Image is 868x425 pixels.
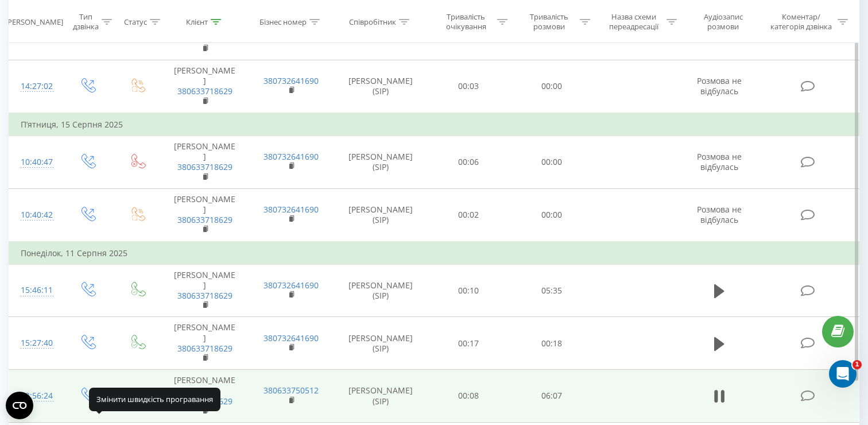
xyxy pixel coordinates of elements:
[177,214,232,225] a: 380633718629
[829,360,857,388] iframe: Intercom live chat
[334,264,427,317] td: [PERSON_NAME] (SIP)
[21,75,51,98] div: 14:27:02
[603,12,663,32] div: Назва схеми переадресації
[162,60,248,113] td: [PERSON_NAME]
[510,60,594,113] td: 00:00
[697,75,742,96] span: Розмова не відбулась
[427,188,510,241] td: 00:02
[263,151,319,162] a: 380732641690
[263,75,319,86] a: 380732641690
[510,317,594,370] td: 00:18
[334,188,427,241] td: [PERSON_NAME] (SIP)
[9,113,859,136] td: П’ятниця, 15 Серпня 2025
[162,264,248,317] td: [PERSON_NAME]
[21,385,51,407] div: 12:56:24
[510,188,594,241] td: 00:00
[510,136,594,189] td: 00:00
[349,17,396,26] div: Співробітник
[21,279,51,302] div: 15:46:11
[521,12,578,32] div: Тривалість розмови
[162,317,248,370] td: [PERSON_NAME]
[263,204,319,215] a: 380732641690
[697,151,742,172] span: Розмова не відбулась
[852,360,862,369] span: 1
[177,86,232,96] a: 380633718629
[21,151,51,173] div: 10:40:47
[9,242,859,265] td: Понеділок, 11 Серпня 2025
[186,17,208,26] div: Клієнт
[263,333,319,343] a: 380732641690
[124,17,147,26] div: Статус
[334,60,427,113] td: [PERSON_NAME] (SIP)
[177,33,232,44] a: 380633718629
[89,388,220,411] div: Змінити швидкість програвання
[21,204,51,226] div: 10:40:42
[162,188,248,241] td: [PERSON_NAME]
[690,12,757,32] div: Аудіозапис розмови
[162,370,248,423] td: [PERSON_NAME]
[427,264,510,317] td: 00:10
[263,385,319,396] a: 380633750512
[437,12,494,32] div: Тривалість очікування
[697,204,742,225] span: Розмова не відбулась
[427,136,510,189] td: 00:06
[427,317,510,370] td: 00:17
[427,60,510,113] td: 00:03
[259,17,307,26] div: Бізнес номер
[177,290,232,301] a: 380633718629
[177,161,232,172] a: 380633718629
[21,332,51,354] div: 15:27:40
[768,12,835,32] div: Коментар/категорія дзвінка
[427,370,510,423] td: 00:08
[334,136,427,189] td: [PERSON_NAME] (SIP)
[162,136,248,189] td: [PERSON_NAME]
[6,392,33,419] button: Open CMP widget
[177,343,232,354] a: 380633718629
[510,264,594,317] td: 05:35
[334,317,427,370] td: [PERSON_NAME] (SIP)
[263,280,319,291] a: 380732641690
[72,12,99,32] div: Тип дзвінка
[5,17,63,26] div: [PERSON_NAME]
[510,370,594,423] td: 06:07
[334,370,427,423] td: [PERSON_NAME] (SIP)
